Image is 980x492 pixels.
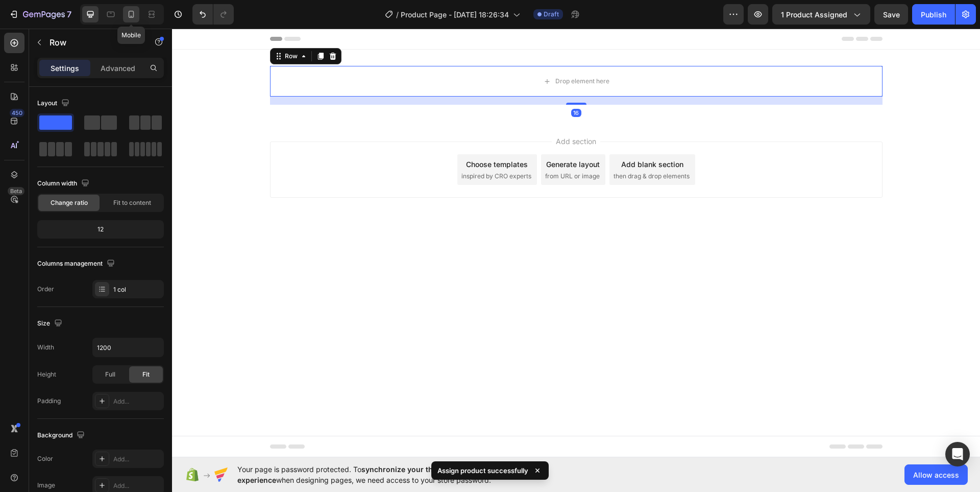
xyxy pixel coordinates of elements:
[396,9,399,20] span: /
[67,8,71,20] p: 7
[921,9,946,20] div: Publish
[37,429,87,442] div: Background
[50,36,136,49] p: Row
[544,10,559,19] span: Draft
[449,130,511,141] div: Add blank section
[289,143,359,152] span: inspired by CRO experts
[37,285,54,294] div: Order
[772,4,870,25] button: 1 product assigned
[374,130,428,141] div: Generate layout
[904,464,968,485] button: Allow access
[113,481,161,490] div: Add...
[37,481,55,490] div: Image
[373,143,428,152] span: from URL or image
[401,9,509,20] span: Product Page - [DATE] 18:26:34
[113,198,151,207] span: Fit to content
[37,454,53,463] div: Color
[294,130,356,141] div: Choose templates
[913,470,959,480] span: Allow access
[93,338,163,357] input: Auto
[37,177,91,191] div: Column width
[37,257,117,271] div: Columns management
[383,49,437,57] div: Drop element here
[37,97,71,110] div: Layout
[105,370,115,379] span: Full
[380,107,428,118] span: Add section
[111,23,128,32] div: Row
[37,343,54,352] div: Width
[442,143,518,152] span: then drag & drop elements
[883,10,900,19] span: Save
[399,80,409,88] div: 16
[945,442,970,466] div: Open Intercom Messenger
[237,465,524,484] span: synchronize your theme style & enhance your experience
[39,222,162,237] div: 12
[912,4,955,25] button: Publish
[781,9,847,20] span: 1 product assigned
[874,4,908,25] button: Save
[172,29,980,457] iframe: Design area
[37,396,61,406] div: Padding
[8,187,24,195] div: Beta
[113,285,161,294] div: 1 col
[37,317,64,331] div: Size
[51,198,88,207] span: Change ratio
[10,109,24,117] div: 450
[101,63,135,74] p: Advanced
[4,4,76,25] button: 7
[51,63,79,74] p: Settings
[142,370,150,379] span: Fit
[113,455,161,464] div: Add...
[437,465,528,476] p: Assign product successfully
[37,370,56,379] div: Height
[192,4,234,25] div: Undo/Redo
[237,464,563,485] span: Your page is password protected. To when designing pages, we need access to your store password.
[113,397,161,406] div: Add...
